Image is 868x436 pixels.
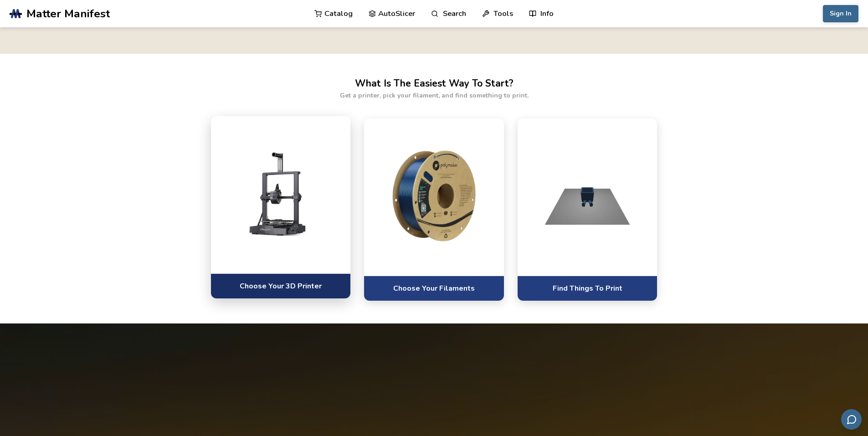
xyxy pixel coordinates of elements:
img: Choose a printer [220,148,342,239]
a: Find Things To Print [518,276,657,301]
h2: What Is The Easiest Way To Start? [355,77,514,91]
button: Sign In [823,5,858,22]
p: Get a printer, pick your filament, and find something to print. [340,91,529,100]
img: Select materials [527,150,648,241]
a: Choose Your 3D Printer [211,273,351,298]
button: Send feedback via email [841,409,862,430]
span: Matter Manifest [26,7,110,20]
img: Pick software [373,150,495,241]
a: Choose Your Filaments [364,276,504,301]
